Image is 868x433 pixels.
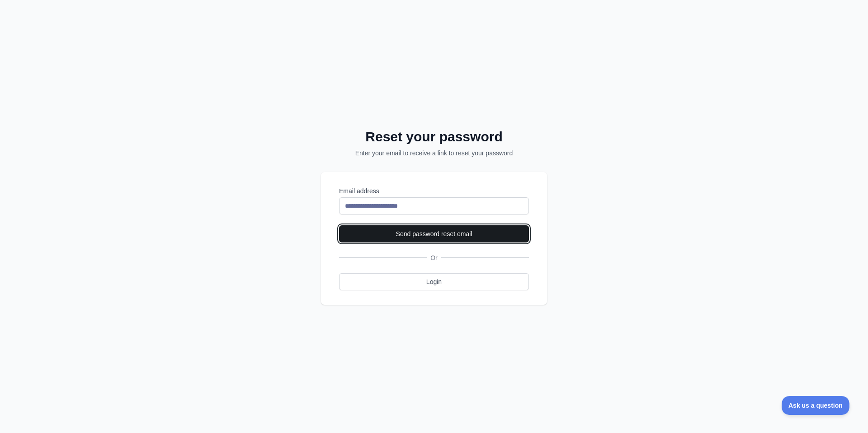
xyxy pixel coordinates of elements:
[427,253,441,262] span: Or
[333,149,535,158] p: Enter your email to receive a link to reset your password
[782,396,850,415] iframe: Toggle Customer Support
[339,273,529,290] a: Login
[333,129,535,145] h2: Reset your password
[339,186,529,196] label: Email address
[339,225,529,242] button: Send password reset email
